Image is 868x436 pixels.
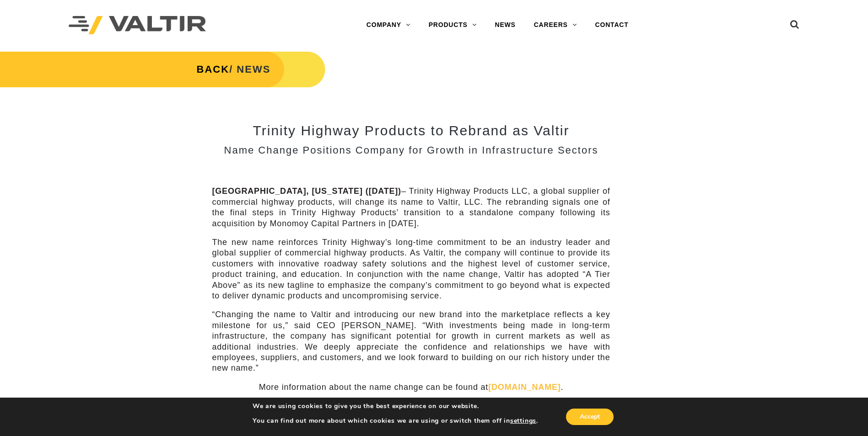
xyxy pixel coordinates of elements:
img: Valtir [69,16,206,35]
strong: [GEOGRAPHIC_DATA], [US_STATE] ([DATE]) [212,186,401,196]
p: We are using cookies to give you the best experience on our website. [253,402,538,410]
h2: Trinity Highway Products to Rebrand as Valtir [212,123,610,138]
a: COMPANY [357,16,420,34]
h3: Name Change Positions Company for Growth in Infrastructure Sectors [212,145,610,156]
a: CONTACT [586,16,638,34]
strong: / NEWS [197,64,271,75]
button: settings [510,417,536,425]
a: CAREERS [525,16,586,34]
a: [DOMAIN_NAME] [488,383,561,392]
a: NEWS [486,16,525,34]
p: More information about the name change can be found at . [212,382,610,393]
p: The new name reinforces Trinity Highway’s long-time commitment to be an industry leader and globa... [212,237,610,301]
a: PRODUCTS [420,16,486,34]
p: You can find out more about which cookies we are using or switch them off in . [253,417,538,425]
a: BACK [197,64,230,75]
p: “Changing the name to Valtir and introducing our new brand into the marketplace reflects a key mi... [212,309,610,373]
button: Accept [566,409,614,425]
p: – Trinity Highway Products LLC, a global supplier of commercial highway products, will change its... [212,186,610,229]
